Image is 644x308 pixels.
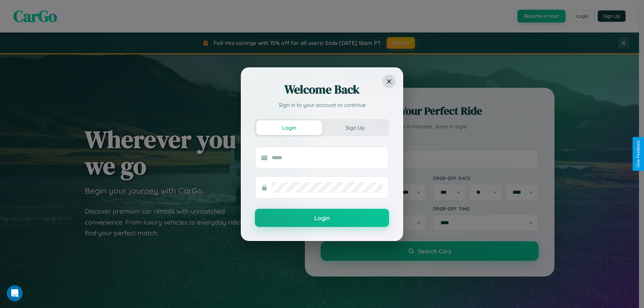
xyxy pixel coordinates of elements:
[636,140,641,168] div: Give Feedback
[7,285,23,301] iframe: Intercom live chat
[255,209,389,227] button: Login
[255,81,389,98] h2: Welcome Back
[322,120,388,135] button: Sign Up
[255,101,389,109] p: Sign in to your account to continue
[256,120,322,135] button: Login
